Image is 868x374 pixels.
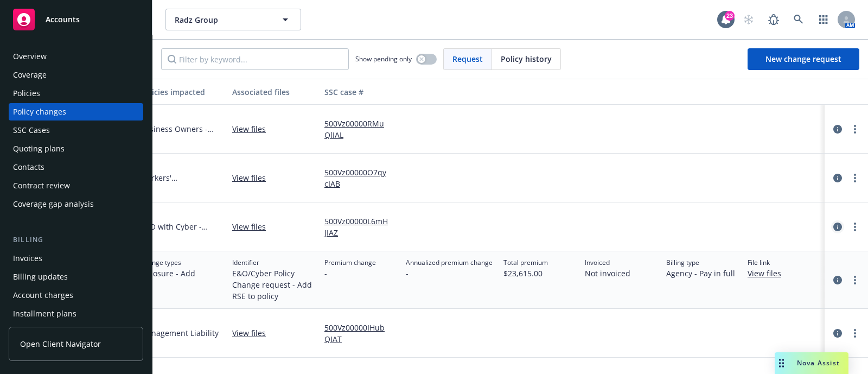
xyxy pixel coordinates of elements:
span: Request [452,53,483,65]
a: Billing updates [9,268,143,286]
div: Policy changes [13,103,66,121]
div: Billing [9,234,143,245]
span: Annualized premium change [406,258,493,268]
a: Contacts [9,159,143,176]
input: Filter by keyword... [161,48,349,70]
a: View files [232,172,275,183]
a: Accounts [9,4,143,35]
div: Overview [13,48,47,65]
a: Policies [9,85,143,102]
a: Policy changes [9,103,143,121]
button: Radz Group [165,9,301,30]
a: Contract review [9,177,143,194]
div: 23 [725,11,735,21]
span: Total premium [503,258,548,268]
div: Contract review [13,177,70,194]
span: Premium change [324,258,376,268]
a: View files [232,221,275,232]
a: View files [748,268,790,279]
span: Management Liability [140,327,219,339]
div: SSC case # [324,86,397,98]
div: Policies impacted [140,86,224,98]
div: Billing updates [13,268,68,286]
a: Overview [9,48,143,65]
span: Radz Group [175,14,269,26]
a: circleInformation [831,327,844,340]
a: New change request [748,48,859,70]
a: Coverage [9,66,143,84]
span: Accounts [46,15,80,24]
a: more [848,220,861,233]
a: Installment plans [9,305,143,322]
span: Exposure - Add [140,268,195,279]
a: 500Vz00000O7qycIAB [324,167,397,189]
a: View files [232,123,275,135]
a: circleInformation [831,172,844,185]
span: Nova Assist [797,358,840,367]
div: Coverage [13,66,47,84]
div: Invoices [13,250,42,267]
button: Policies impacted [136,79,228,105]
div: Installment plans [13,305,76,322]
a: 500Vz00000RMuQlIAL [324,118,397,141]
a: Search [788,9,809,30]
span: Not invoiced [585,268,630,279]
a: more [848,123,861,136]
span: E&O/Cyber Policy Change request - Add RSE to policy [232,268,316,302]
span: New change request [765,54,841,64]
div: Quoting plans [13,140,65,157]
a: more [848,172,861,185]
span: Policy history [501,53,552,65]
a: Account charges [9,287,143,304]
span: Agency - Pay in full [666,268,735,279]
span: Change types [140,258,195,268]
div: Drag to move [775,352,788,374]
a: more [848,274,861,287]
a: 500Vz00000L6mHJIAZ [324,215,397,238]
div: Coverage gap analysis [13,195,94,213]
div: Account charges [13,287,73,304]
a: circleInformation [831,220,844,233]
div: SSC Cases [13,122,50,139]
a: circleInformation [831,123,844,136]
a: Switch app [813,9,834,30]
span: $23,615.00 [503,268,548,279]
a: Quoting plans [9,140,143,157]
span: E&O with Cyber - Radz, Inc & Clutch [140,221,224,232]
div: Policies [13,85,40,102]
a: Coverage gap analysis [9,195,143,213]
button: Associated files [228,79,320,105]
span: - [406,268,493,279]
a: Invoices [9,250,143,267]
span: Invoiced [585,258,630,268]
span: Identifier [232,258,316,268]
span: Workers' Compensation - Radz, Inc, Clutch & RSE ([PERSON_NAME] [PERSON_NAME], Inc.) [140,172,224,183]
a: SSC Cases [9,122,143,139]
a: View files [232,327,275,339]
a: Start snowing [738,9,759,30]
span: Show pending only [355,54,412,64]
button: SSC case # [320,79,401,105]
div: Contacts [13,159,44,176]
a: Report a Bug [763,9,784,30]
a: circleInformation [831,274,844,287]
span: Billing type [666,258,735,268]
button: Nova Assist [775,352,848,374]
span: - [324,268,376,279]
a: more [848,327,861,340]
a: 500Vz00000IHubQIAT [324,322,397,345]
div: Associated files [232,86,316,98]
span: File link [748,258,790,268]
span: Open Client Navigator [20,338,101,350]
span: Business Owners - Radz, Inc & Clutch [140,123,224,135]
